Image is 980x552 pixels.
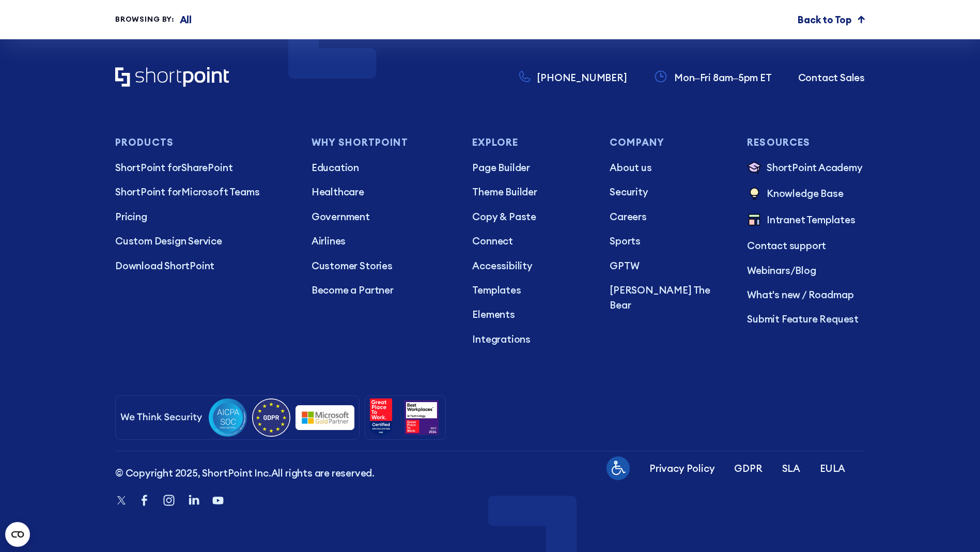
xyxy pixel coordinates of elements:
[747,264,790,277] a: Webinars
[312,209,453,224] a: Government
[115,467,271,479] span: © Copyright 2025, ShortPoint Inc.
[115,160,292,175] a: ShortPoint forSharePoint
[747,137,865,148] h3: Resources
[472,234,590,248] a: Connect
[610,209,727,224] a: Careers
[928,502,980,552] iframe: Chat Widget
[115,185,292,199] p: Microsoft Teams
[211,493,225,509] a: Youtube
[782,461,800,476] a: SLA
[747,287,865,302] a: What's new / Roadmap
[767,212,855,228] p: Intranet Templates
[115,209,292,224] a: Pricing
[734,461,762,476] a: GDPR
[312,185,453,199] a: Healthcare
[115,161,181,174] span: ShortPoint for
[115,494,128,508] a: Twitter
[767,160,863,176] p: ShortPoint Academy
[798,70,865,85] a: Contact Sales
[472,283,590,297] a: Templates
[610,185,727,199] a: Security
[472,332,590,346] a: Integrations
[798,12,851,27] p: Back to Top
[115,258,292,273] a: Download ShortPoint
[180,12,192,27] p: All
[137,493,152,509] a: Facebook
[162,493,176,509] a: Instagram
[610,137,727,148] h3: Company
[767,186,843,202] p: Knowledge Base
[674,70,772,85] p: Mon–Fri 8am–5pm ET
[747,186,865,202] a: Knowledge Base
[115,466,375,480] p: All rights are reserved.
[5,522,30,547] button: Open CMP widget
[747,312,865,326] a: Submit Feature Request
[312,258,453,273] a: Customer Stories
[795,264,816,277] a: Blog
[186,493,201,509] a: Linkedin
[115,186,181,198] span: ShortPoint for
[472,185,590,199] a: Theme Builder
[610,234,727,248] a: Sports
[747,263,865,278] p: /
[312,137,453,148] h3: Why Shortpoint
[472,258,590,273] a: Accessibility
[115,234,292,248] a: Custom Design Service
[747,238,865,253] a: Contact support
[115,185,292,199] a: ShortPoint forMicrosoft Teams
[649,461,714,476] a: Privacy Policy
[115,67,229,88] a: Home
[472,209,590,224] a: Copy & Paste
[610,283,727,312] a: [PERSON_NAME] The Bear
[537,70,627,85] p: [PHONE_NUMBER]
[798,12,865,27] a: Back to Top
[312,160,453,175] a: Education
[610,258,727,273] a: GPTW
[115,160,292,175] p: SharePoint
[747,212,865,228] a: Intranet Templates
[472,160,590,175] a: Page Builder
[747,160,865,176] a: ShortPoint Academy
[312,283,453,297] a: Become a Partner
[820,461,845,476] a: EULA
[519,70,627,85] a: [PHONE_NUMBER]
[115,137,292,148] h3: Products
[312,234,453,248] a: Airlines
[115,14,175,25] div: Browsing by:
[472,307,590,321] a: Elements
[610,160,727,175] a: About us
[472,137,590,148] h3: Explore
